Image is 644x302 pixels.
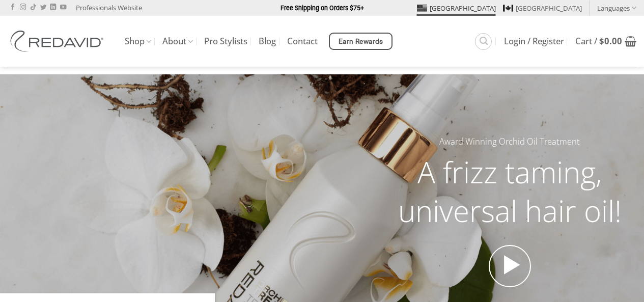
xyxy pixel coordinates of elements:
[599,35,622,47] bdi: 0.00
[204,32,247,50] a: Pro Stylists
[383,135,636,149] h5: Award Winning Orchid Oil Treatment
[287,32,318,50] a: Contact
[50,4,56,11] a: Follow on LinkedIn
[417,1,496,16] a: [GEOGRAPHIC_DATA]
[575,30,636,52] a: View cart
[339,36,383,47] span: Earn Rewards
[575,37,622,45] span: Cart /
[259,32,276,50] a: Blog
[475,33,492,50] a: Search
[599,35,604,47] span: $
[504,37,564,45] span: Login / Register
[60,4,66,11] a: Follow on YouTube
[504,32,564,50] a: Login / Register
[20,4,26,11] a: Follow on Instagram
[383,153,636,230] h2: A frizz taming, universal hair oil!
[503,1,582,16] a: [GEOGRAPHIC_DATA]
[489,245,531,288] a: Open video in lightbox
[8,31,109,52] img: REDAVID Salon Products | United States
[281,4,364,12] strong: Free Shipping on Orders $75+
[597,1,636,15] a: Languages
[329,33,393,50] a: Earn Rewards
[162,32,193,51] a: About
[40,4,46,11] a: Follow on Twitter
[10,4,16,11] a: Follow on Facebook
[30,4,36,11] a: Follow on TikTok
[125,32,151,51] a: Shop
